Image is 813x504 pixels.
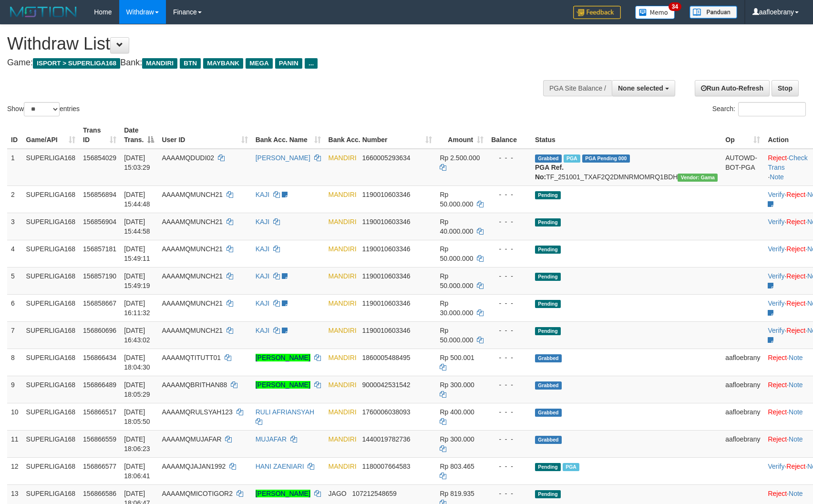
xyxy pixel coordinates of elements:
[256,435,287,443] a: MUJAFAR
[7,58,533,68] h4: Game: Bank:
[329,381,357,389] span: MANDIRI
[22,403,80,430] td: SUPERLIGA168
[535,327,561,335] span: Pending
[491,407,527,417] div: - - -
[535,409,562,417] span: Grabbed
[440,463,474,470] span: Rp 803.465
[124,381,150,398] span: [DATE] 18:05:29
[124,272,150,289] span: [DATE] 15:49:19
[436,122,487,149] th: Amount: activate to sort column ascending
[768,154,787,162] a: Reject
[246,58,273,69] span: MEGA
[440,327,473,344] span: Rp 50.000.000
[162,245,223,253] span: AAAAMQMUNCH21
[7,149,22,186] td: 1
[440,381,474,389] span: Rp 300.000
[440,490,474,497] span: Rp 819.935
[83,463,116,470] span: 156866577
[768,408,787,416] a: Reject
[22,349,80,376] td: SUPERLIGA168
[124,354,150,371] span: [DATE] 18:04:30
[124,408,150,425] span: [DATE] 18:05:50
[7,213,22,240] td: 3
[491,353,527,362] div: - - -
[362,408,410,416] span: Copy 1760006038093 to clipboard
[768,218,784,226] a: Verify
[440,408,474,416] span: Rp 400.000
[535,354,562,362] span: Grabbed
[256,408,314,416] a: RULI AFRIANSYAH
[491,217,527,226] div: - - -
[329,272,357,280] span: MANDIRI
[83,154,116,162] span: 156854029
[362,154,410,162] span: Copy 1660005293634 to clipboard
[22,294,80,321] td: SUPERLIGA168
[83,191,116,198] span: 156856894
[690,6,737,19] img: panduan.png
[768,381,787,389] a: Reject
[79,122,120,149] th: Trans ID: activate to sort column ascending
[162,435,221,443] span: AAAAMQMUJAFAR
[329,463,357,470] span: MANDIRI
[772,80,799,96] a: Stop
[180,58,201,69] span: BTN
[362,299,410,307] span: Copy 1190010603346 to clipboard
[124,435,150,453] span: [DATE] 18:06:23
[329,354,357,361] span: MANDIRI
[786,245,805,253] a: Reject
[768,327,784,334] a: Verify
[535,154,562,163] span: Grabbed
[768,463,784,470] a: Verify
[7,267,22,294] td: 5
[7,122,22,149] th: ID
[535,436,562,444] span: Grabbed
[7,349,22,376] td: 8
[440,245,473,262] span: Rp 50.000.000
[669,2,681,11] span: 34
[256,154,310,162] a: [PERSON_NAME]
[203,58,243,69] span: MAYBANK
[768,435,787,443] a: Reject
[491,489,527,498] div: - - -
[256,218,270,226] a: KAJI
[531,122,721,149] th: Status
[329,490,347,497] span: JAGO
[491,434,527,444] div: - - -
[535,490,561,498] span: Pending
[83,245,116,253] span: 156857181
[162,299,223,307] span: AAAAMQMUNCH21
[162,218,223,226] span: AAAAMQMUNCH21
[721,349,764,376] td: aafloebrany
[768,245,784,253] a: Verify
[786,272,805,280] a: Reject
[22,240,80,267] td: SUPERLIGA168
[440,218,473,235] span: Rp 40.000.000
[162,354,221,361] span: AAAAMQTITUTT01
[789,354,803,361] a: Note
[7,185,22,213] td: 2
[162,408,232,416] span: AAAAMQRULSYAH123
[22,267,80,294] td: SUPERLIGA168
[352,490,396,497] span: Copy 107212548659 to clipboard
[162,490,233,497] span: AAAAMQMICOTIGOR2
[22,321,80,349] td: SUPERLIGA168
[22,376,80,403] td: SUPERLIGA168
[768,490,787,497] a: Reject
[83,218,116,226] span: 156856904
[487,122,531,149] th: Balance
[329,245,357,253] span: MANDIRI
[158,122,251,149] th: User ID: activate to sort column ascending
[7,376,22,403] td: 9
[256,327,270,334] a: KAJI
[120,122,158,149] th: Date Trans.: activate to sort column descending
[124,299,150,317] span: [DATE] 16:11:32
[325,122,436,149] th: Bank Acc. Number: activate to sort column ascending
[256,381,310,389] a: [PERSON_NAME]
[618,84,663,92] span: None selected
[440,299,473,317] span: Rp 30.000.000
[535,381,562,390] span: Grabbed
[329,191,357,198] span: MANDIRI
[362,245,410,253] span: Copy 1190010603346 to clipboard
[329,299,357,307] span: MANDIRI
[770,173,784,181] a: Note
